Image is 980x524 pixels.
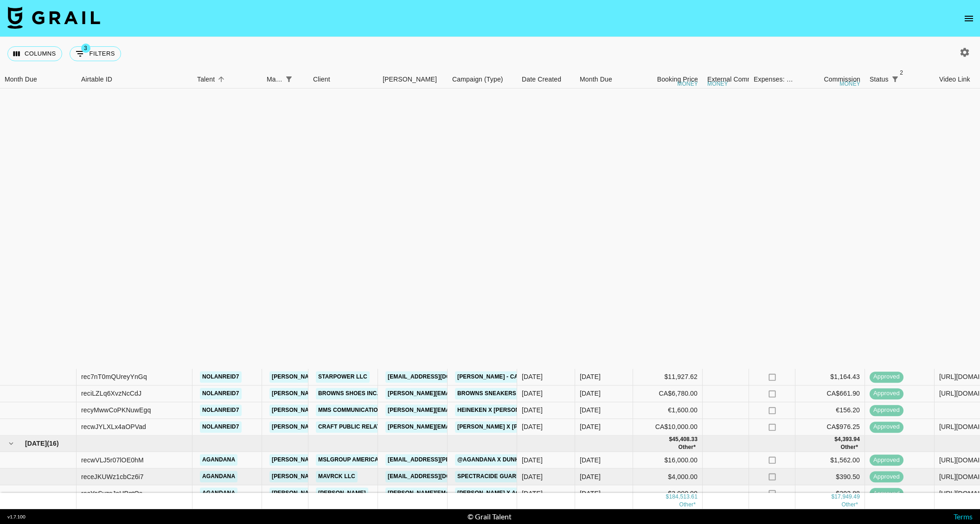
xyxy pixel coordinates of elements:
[633,385,703,402] div: CA$6,780.00
[200,388,242,399] a: nolanreid7
[385,421,537,433] a: [PERSON_NAME][EMAIL_ADDRESS][DOMAIN_NAME]
[215,73,228,86] button: Sort
[81,372,147,382] div: rec7nT0mQUreyYnGq
[633,402,703,419] div: €1,600.00
[383,70,437,88] div: [PERSON_NAME]
[870,473,903,481] span: approved
[269,455,421,466] a: [PERSON_NAME][EMAIL_ADDRESS][DOMAIN_NAME]
[870,70,889,88] div: Status
[192,70,262,88] div: Talent
[455,404,544,416] a: Heineken x [PERSON_NAME]
[316,371,370,383] a: Starpower LLC
[316,488,368,499] a: [PERSON_NAME]
[200,471,237,483] a: agandana
[824,70,860,88] div: Commission
[795,402,865,419] div: €156.20
[831,492,834,500] div: $
[795,385,865,402] div: CA$661.90
[834,492,860,500] div: 17,949.49
[870,456,903,465] span: approved
[269,471,421,483] a: [PERSON_NAME][EMAIL_ADDRESS][DOMAIN_NAME]
[838,436,860,443] div: 4,393.94
[25,439,47,448] span: [DATE]
[754,70,794,88] div: Expenses: Remove Commission?
[269,421,421,433] a: [PERSON_NAME][EMAIL_ADDRESS][DOMAIN_NAME]
[200,488,237,499] a: agandana
[954,512,973,521] a: Terms
[295,73,308,86] button: Sort
[677,81,698,87] div: money
[81,423,146,432] div: recwJYLXLx4aOPVad
[522,389,543,398] div: 7/14/2025
[316,388,381,399] a: Browns Shoes Inc.
[316,471,358,483] a: Mavrck LLC
[517,70,575,88] div: Date Created
[455,371,586,383] a: [PERSON_NAME] - Captain [PERSON_NAME]
[669,436,672,443] div: $
[81,489,142,498] div: recYaSyzsJoUPqtOs
[960,9,978,28] button: open drawer
[870,489,903,498] span: approved
[902,73,915,86] button: Sort
[841,501,858,507] span: € 156.20, CA$ 3,590.65
[834,436,838,443] div: $
[897,68,906,77] span: 2
[269,388,421,399] a: [PERSON_NAME][EMAIL_ADDRESS][DOMAIN_NAME]
[840,444,858,450] span: CA$ 488.13
[385,404,537,416] a: [PERSON_NAME][EMAIL_ADDRESS][DOMAIN_NAME]
[522,372,543,382] div: 3/14/2025
[633,452,703,469] div: $16,000.00
[870,373,903,382] span: approved
[749,70,795,88] div: Expenses: Remove Commission?
[522,423,543,432] div: 7/14/2025
[267,70,282,88] div: Manager
[47,439,59,448] span: ( 16 )
[865,70,935,88] div: Status
[870,390,903,398] span: approved
[455,455,528,466] a: @AgandAna x Dunkin'
[385,371,489,383] a: [EMAIL_ADDRESS][DOMAIN_NAME]
[678,444,696,450] span: CA$ 5,017.46
[5,70,37,88] div: Month Due
[580,489,601,498] div: Aug '25
[795,419,865,436] div: CA$976.25
[939,70,970,88] div: Video Link
[378,70,448,88] div: Booker
[633,469,703,486] div: $4,000.00
[889,73,902,86] button: Show filters
[282,73,295,86] div: 1 active filter
[580,406,601,415] div: Jul '25
[580,472,601,481] div: Aug '25
[81,44,90,53] span: 3
[679,501,696,507] span: € 1,600.00, CA$ 36,797.46
[70,46,121,61] button: Show filters
[795,369,865,385] div: $1,164.43
[455,421,562,433] a: [PERSON_NAME] x [PERSON_NAME]
[468,512,512,521] div: © Grail Talent
[385,388,537,399] a: [PERSON_NAME][EMAIL_ADDRESS][DOMAIN_NAME]
[522,455,543,465] div: 5/7/2025
[522,489,543,498] div: 7/3/2025
[672,436,698,443] div: 45,408.33
[839,81,860,87] div: money
[580,389,601,398] div: Jul '25
[707,81,728,87] div: money
[870,423,903,432] span: approved
[7,514,26,520] div: v 1.7.100
[633,486,703,502] div: $3,000.00
[580,70,612,88] div: Month Due
[633,369,703,385] div: $11,927.62
[455,488,547,499] a: [PERSON_NAME] x AGandAna
[452,70,503,88] div: Campaign (Type)
[262,70,308,88] div: Manager
[448,70,517,88] div: Campaign (Type)
[522,70,561,88] div: Date Created
[633,419,703,436] div: CA$10,000.00
[81,389,141,398] div: reciLZLq6XvzNcCdJ
[580,423,601,432] div: Jul '25
[7,6,100,29] img: Grail Talent
[5,437,18,450] button: hide children
[200,371,242,383] a: nolanreid7
[269,404,421,416] a: [PERSON_NAME][EMAIL_ADDRESS][DOMAIN_NAME]
[707,70,770,88] div: External Commission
